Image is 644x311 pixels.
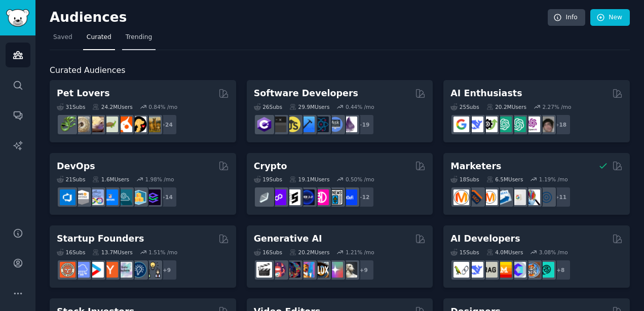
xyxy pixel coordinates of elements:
[102,189,118,205] img: DevOpsLinks
[254,249,282,256] div: 16 Sub s
[74,189,90,205] img: AWS_Certified_Experts
[50,29,76,50] a: Saved
[450,249,479,256] div: 15 Sub s
[539,176,568,183] div: 1.19 % /mo
[524,116,540,132] img: OpenAIDev
[117,116,132,132] img: cockatiel
[482,116,498,132] img: AItoolsCatalog
[145,116,161,132] img: dogbreed
[539,116,554,132] img: ArtificalIntelligence
[289,176,329,183] div: 19.1M Users
[482,189,498,205] img: AskMarketing
[254,232,322,245] h2: Generative AI
[271,189,286,205] img: 0xPolygon
[550,186,571,208] div: + 11
[57,249,85,256] div: 16 Sub s
[57,232,144,245] h2: Startup Founders
[271,116,286,132] img: software
[450,232,520,245] h2: AI Developers
[74,262,90,278] img: SaaS
[145,262,161,278] img: growmybusiness
[131,116,146,132] img: PetAdvice
[254,160,287,173] h2: Crypto
[83,29,115,50] a: Curated
[6,9,29,27] img: GummySearch logo
[353,186,374,208] div: + 12
[74,116,90,132] img: ballpython
[486,249,523,256] div: 4.0M Users
[289,103,329,110] div: 29.9M Users
[353,114,374,135] div: + 19
[285,189,300,205] img: ethstaker
[468,116,483,132] img: DeepSeek
[289,249,329,256] div: 20.2M Users
[468,262,483,278] img: DeepSeek
[346,249,374,256] div: 1.21 % /mo
[327,189,343,205] img: CryptoNews
[88,189,104,205] img: Docker_DevOps
[346,176,374,183] div: 0.50 % /mo
[50,10,548,26] h2: Audiences
[342,189,357,205] img: defi_
[156,186,177,208] div: + 14
[88,116,104,132] img: leopardgeckos
[254,87,358,100] h2: Software Developers
[88,262,104,278] img: startup
[327,116,343,132] img: AskComputerScience
[57,160,95,173] h2: DevOps
[57,176,85,183] div: 21 Sub s
[548,9,585,26] a: Info
[92,249,132,256] div: 13.7M Users
[486,176,523,183] div: 6.5M Users
[550,114,571,135] div: + 18
[496,116,512,132] img: chatgpt_promptDesign
[256,189,272,205] img: ethfinance
[342,116,357,132] img: elixir
[131,189,146,205] img: aws_cdk
[102,116,118,132] img: turtle
[254,103,282,110] div: 26 Sub s
[131,262,146,278] img: Entrepreneurship
[299,116,315,132] img: iOSProgramming
[524,189,540,205] img: MarketingResearch
[256,116,272,132] img: csharp
[299,262,315,278] img: sdforall
[453,262,469,278] img: LangChain
[60,116,75,132] img: herpetology
[271,262,286,278] img: dalle2
[453,116,469,132] img: GoogleGeminiAI
[453,189,469,205] img: content_marketing
[126,33,152,42] span: Trending
[313,116,329,132] img: reactnative
[486,103,526,110] div: 20.2M Users
[450,160,501,173] h2: Marketers
[254,176,282,183] div: 19 Sub s
[539,262,554,278] img: AIDevelopersSociety
[256,262,272,278] img: aivideo
[539,249,568,256] div: 3.08 % /mo
[510,116,526,132] img: chatgpt_prompts_
[53,33,72,42] span: Saved
[145,176,174,183] div: 1.98 % /mo
[148,249,177,256] div: 1.51 % /mo
[450,87,522,100] h2: AI Enthusiasts
[117,189,132,205] img: platformengineering
[353,259,374,281] div: + 9
[450,176,479,183] div: 18 Sub s
[148,103,177,110] div: 0.84 % /mo
[285,262,300,278] img: deepdream
[468,189,483,205] img: bigseo
[590,9,630,26] a: New
[482,262,498,278] img: Rag
[92,103,132,110] div: 24.2M Users
[285,116,300,132] img: learnjavascript
[496,189,512,205] img: Emailmarketing
[510,262,526,278] img: OpenSourceAI
[156,259,177,281] div: + 9
[60,189,75,205] img: azuredevops
[327,262,343,278] img: starryai
[92,176,129,183] div: 1.6M Users
[102,262,118,278] img: ycombinator
[346,103,374,110] div: 0.44 % /mo
[543,103,572,110] div: 2.27 % /mo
